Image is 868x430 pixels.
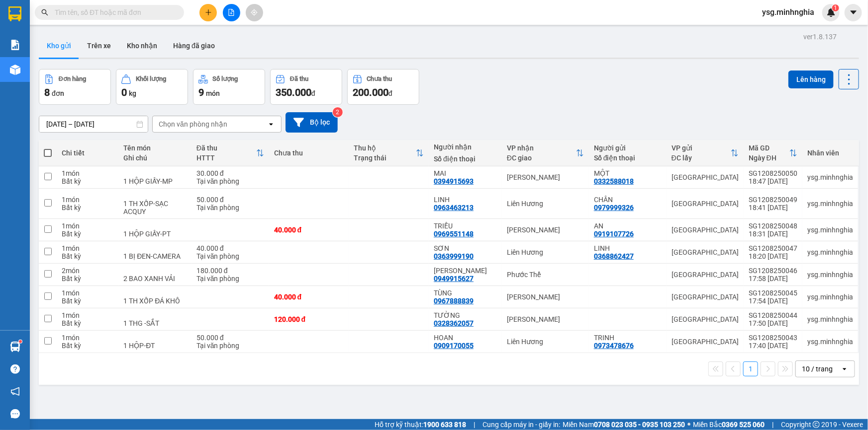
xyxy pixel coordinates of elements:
div: 17:40 [DATE] [749,342,797,350]
div: 0363999190 [434,252,474,260]
div: 1 TH XỐP ĐÁ KHÔ [123,297,186,305]
div: 18:41 [DATE] [749,204,797,212]
div: 2 món [62,267,113,275]
div: 17:50 [DATE] [749,319,797,327]
div: SG1208250048 [749,222,797,230]
div: Tại văn phòng [196,204,264,212]
span: notification [10,387,20,396]
div: Khối lượng [136,75,166,82]
div: ysg.minhnghia [807,173,853,181]
div: [PERSON_NAME] [507,315,584,323]
div: 180.000 đ [196,267,264,275]
div: Trạng thái [354,154,416,162]
div: 0332588018 [594,177,634,185]
th: Toggle SortBy [744,140,802,166]
span: 200.000 [353,86,388,98]
div: ĐC lấy [672,154,731,162]
div: Bất kỳ [62,297,113,305]
button: Kho nhận [119,34,165,58]
div: 17:54 [DATE] [749,297,797,305]
span: đơn [52,89,64,97]
div: [GEOGRAPHIC_DATA] [672,271,739,279]
span: kg [129,89,136,97]
div: Tên món [123,144,186,152]
span: aim [251,9,258,16]
span: Hỗ trợ kỹ thuật: [375,419,466,430]
div: [PERSON_NAME] [507,226,584,234]
div: ysg.minhnghia [807,271,853,279]
div: 2 BAO XANH VẢI [123,275,186,283]
div: Tại văn phòng [196,177,264,185]
div: SG1208250045 [749,289,797,297]
button: Hàng đã giao [165,34,223,58]
div: 10 / trang [802,364,833,374]
button: Khối lượng0kg [116,69,188,105]
div: 17:58 [DATE] [749,275,797,283]
span: | [474,419,475,430]
div: Số điện thoại [434,155,497,163]
span: 1 [834,4,837,11]
div: SG1208250046 [749,267,797,275]
div: Ngày ĐH [749,154,789,162]
button: 1 [743,361,758,376]
b: [PERSON_NAME] [57,6,141,19]
span: 8 [44,86,50,98]
span: 0 [121,86,127,98]
span: question-circle [10,364,20,374]
div: MỘT [594,169,662,177]
strong: 1900 633 818 [423,421,466,429]
button: Lên hàng [788,71,834,88]
div: TƯỜNG [434,311,497,319]
div: 50.000 đ [196,334,264,342]
span: 350.000 [276,86,311,98]
div: Đã thu [196,144,256,152]
div: 0973478676 [594,342,634,350]
div: 120.000 đ [274,315,344,323]
img: warehouse-icon [10,342,20,352]
div: 0963463213 [434,204,474,212]
div: VP gửi [672,144,731,152]
div: [GEOGRAPHIC_DATA] [672,248,739,256]
div: 1 BỊ ĐEN-CAMERA [123,252,186,260]
svg: open [841,365,849,373]
div: [GEOGRAPHIC_DATA] [672,315,739,323]
span: Miền Nam [563,419,685,430]
sup: 2 [333,107,343,117]
div: Phước Thể [507,271,584,279]
div: Bất kỳ [62,275,113,283]
div: Bất kỳ [62,342,113,350]
span: search [41,9,48,16]
button: Đơn hàng8đơn [39,69,111,105]
div: 30.000 đ [196,169,264,177]
button: file-add [223,4,240,21]
div: ysg.minhnghia [807,200,853,208]
span: | [772,419,773,430]
span: file-add [228,9,235,16]
span: ⚪️ [687,423,690,427]
div: HOAN [434,334,497,342]
span: ysg.minhnghia [754,6,822,18]
div: 18:20 [DATE] [749,252,797,260]
div: TRIỀU [434,222,497,230]
div: 1 THG -SẮT [123,319,186,327]
div: ysg.minhnghia [807,315,853,323]
b: GỬI : [GEOGRAPHIC_DATA] [4,62,173,78]
div: TRINH [594,334,662,342]
div: Tại văn phòng [196,252,264,260]
span: 9 [198,86,204,98]
div: 0919107726 [594,230,634,238]
div: Bất kỳ [62,230,113,238]
div: SG1208250047 [749,244,797,252]
div: SG1208250043 [749,334,797,342]
div: Liên Hương [507,338,584,346]
div: 0969551148 [434,230,474,238]
li: 01 [PERSON_NAME] [4,22,190,34]
div: 1 TH XỐP-SẠC ACQUY [123,200,186,215]
div: 0979999326 [594,204,634,212]
div: 1 HỘP-ĐT [123,342,186,350]
img: warehouse-icon [10,65,20,75]
div: Số lượng [213,75,238,82]
span: đ [311,89,315,97]
div: 1 món [62,196,113,204]
div: ysg.minhnghia [807,248,853,256]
